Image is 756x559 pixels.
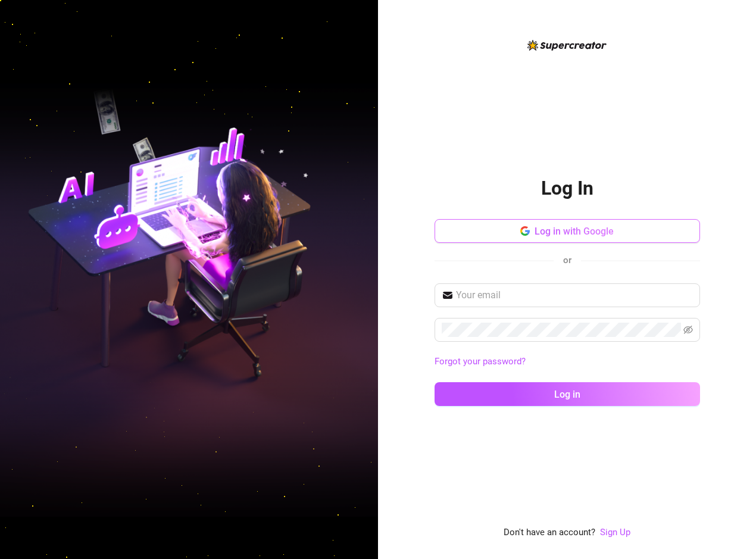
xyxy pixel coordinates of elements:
span: or [563,255,571,266]
a: Sign Up [600,527,630,538]
a: Forgot your password? [435,356,526,367]
img: logo-BBDzfeDw.svg [527,40,607,51]
span: Don't have an account? [504,526,595,540]
button: Log in [435,382,700,406]
span: Log in [554,389,580,400]
h2: Log In [541,176,593,201]
a: Forgot your password? [435,355,700,369]
a: Sign Up [600,526,630,540]
span: eye-invisible [683,325,693,335]
span: Log in with Google [535,226,614,237]
button: Log in with Google [435,219,700,243]
input: Your email [456,288,693,302]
